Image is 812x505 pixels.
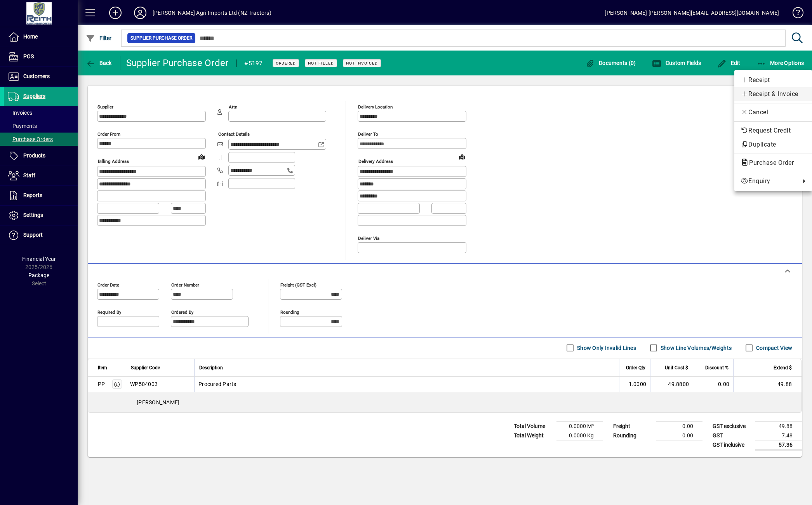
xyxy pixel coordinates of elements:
[741,176,796,186] span: Enquiry
[741,126,806,135] span: Request Credit
[741,75,806,85] span: Receipt
[741,89,806,99] span: Receipt & Invoice
[741,159,798,166] span: Purchase Order
[741,108,806,117] span: Cancel
[741,140,806,149] span: Duplicate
